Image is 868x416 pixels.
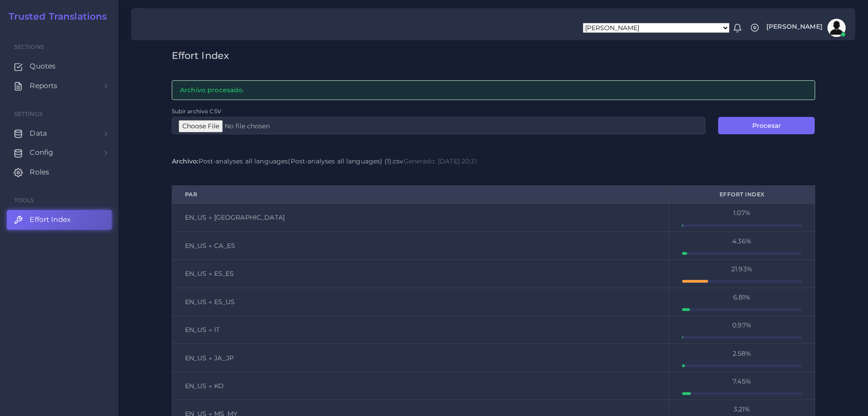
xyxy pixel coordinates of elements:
td: EN_US → JA_JP [172,344,669,372]
div: 21.93% [682,264,802,274]
th: Effort Index [669,185,815,203]
label: Subir archivo CSV [172,107,221,115]
img: avatar [827,19,846,37]
td: EN_US → ES_ES [172,260,669,288]
a: Roles [7,163,112,182]
div: Generado: [DATE] 20:31 [404,157,477,166]
a: Trusted Translations [2,11,107,22]
strong: Archivo: [172,157,199,165]
span: Config [30,147,53,158]
button: Procesar [718,117,815,134]
h3: Effort Index [172,50,815,61]
span: Roles [30,167,49,177]
span: [PERSON_NAME] [766,23,822,30]
span: Reports [30,81,57,91]
th: Par [172,185,669,203]
div: 6.81% [682,293,802,302]
a: Data [7,124,112,143]
span: Effort Index [30,215,71,225]
a: Quotes [7,57,112,76]
td: EN_US → KO [172,372,669,400]
span: Data [30,128,47,138]
td: EN_US → IT [172,316,669,344]
div: 1.07% [682,208,802,217]
span: Settings [14,111,43,117]
td: EN_US → [GEOGRAPHIC_DATA] [172,203,669,232]
div: Post-analyses all languages(Post-analyses all languages) (1).csv [172,157,404,166]
div: 4.36% [682,237,802,246]
div: 0.97% [682,321,802,330]
span: Sections [14,43,44,50]
div: 7.45% [682,377,802,386]
td: EN_US → ES_US [172,288,669,316]
div: Archivo procesado. [172,80,815,100]
span: Tools [14,197,35,204]
span: Quotes [30,61,56,71]
td: EN_US → CA_ES [172,232,669,259]
a: Effort Index [7,210,112,229]
a: Config [7,143,112,162]
div: 2.58% [682,349,802,358]
a: [PERSON_NAME]avatar [762,19,849,37]
a: Reports [7,76,112,95]
div: 3.21% [682,405,802,414]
